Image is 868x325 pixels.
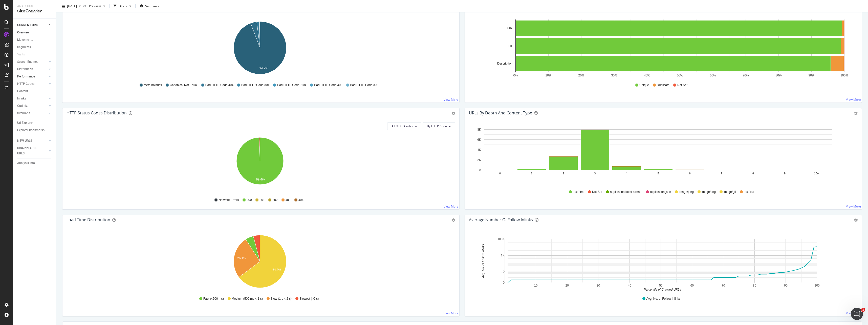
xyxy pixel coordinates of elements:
text: 10 [534,284,538,287]
text: 40% [644,74,650,77]
a: Inlinks [17,96,47,101]
iframe: Intercom live chat [851,308,863,320]
div: Visits [17,52,25,57]
text: 100 [814,284,819,287]
span: Not Set [592,190,602,194]
a: CURRENT URLS [17,23,47,28]
div: DISAPPEARED URLS [17,146,43,156]
div: Outlinks [17,103,28,109]
span: Not Set [677,83,687,87]
a: Outlinks [17,103,47,109]
svg: A chart. [469,233,856,292]
button: By HTTP Code [423,122,455,130]
text: 8 [752,172,754,175]
span: 2025 Oct. 3rd [67,4,77,8]
span: Bad HTTP Code -104 [277,83,306,87]
text: 10+ [814,172,819,175]
span: Avg. No. of Follow Inlinks [646,297,681,301]
a: Analysis Info [17,160,52,166]
a: Content [17,89,52,94]
div: HTTP Status Codes Distribution [67,110,127,115]
div: Filters [119,4,127,8]
text: 2K [477,158,481,162]
text: 99.4% [256,178,265,181]
div: gear [854,218,858,222]
span: By HTTP Code [427,124,447,128]
span: 404 [298,198,303,202]
span: application/octet-stream [610,190,642,194]
span: Medium (500 ms < 1 s) [232,297,263,301]
a: NEW URLS [17,138,47,144]
text: 8K [477,128,481,131]
text: 90% [808,74,814,77]
text: 70 [722,284,725,287]
text: 6K [477,138,481,141]
span: 302 [272,198,277,202]
div: Url Explorer [17,120,33,126]
a: View More [444,204,459,209]
div: Inlinks [17,96,26,101]
div: Overview [17,30,29,35]
a: Movements [17,37,52,43]
text: 80% [775,74,782,77]
span: All HTTP Codes [392,124,413,128]
a: Url Explorer [17,120,52,126]
text: 3 [594,172,596,175]
span: Network Errors [219,198,239,202]
text: H1 [509,44,513,48]
div: Content [17,89,28,94]
text: 20 [566,284,569,287]
div: Distribution [17,67,33,72]
text: 64.8% [272,268,281,272]
span: text/html [573,190,584,194]
text: 70% [743,74,749,77]
a: View More [846,204,861,209]
div: Performance [17,74,35,79]
a: Explorer Bookmarks [17,128,52,133]
text: Avg. No. of Follow Inlinks [482,244,485,278]
text: 9 [784,172,786,175]
span: 200 [247,198,252,202]
span: Slow (1 s < 2 s) [271,297,292,301]
text: 0 [503,281,505,285]
text: 100% [840,74,848,77]
span: Unique [639,83,649,87]
a: Segments [17,45,52,50]
text: 94.2% [259,66,268,70]
button: Segments [138,2,161,10]
div: CURRENT URLS [17,23,39,28]
text: 4 [626,172,627,175]
span: Canonical Not Equal [170,83,197,87]
text: 50 [659,284,663,287]
div: SiteCrawler [17,8,52,14]
text: 1K [501,254,505,257]
text: 4K [477,148,481,152]
div: A chart. [469,126,856,185]
text: 0 [499,172,501,175]
div: A chart. [67,19,453,78]
div: Average Number of Follow Inlinks [469,217,533,222]
svg: A chart. [469,19,856,78]
span: text/css [744,190,754,194]
div: URLs by Depth and Content Type [469,110,532,115]
text: 100K [497,237,505,241]
div: NEW URLS [17,138,32,144]
div: Load Time Distribution [67,217,110,222]
a: Distribution [17,67,47,72]
a: Overview [17,30,52,35]
text: Description [497,62,512,65]
div: Analysis Info [17,160,35,166]
text: 10 [501,270,505,274]
text: 20% [578,74,584,77]
text: 5 [657,172,659,175]
button: All HTTP Codes [387,122,421,130]
span: 1 [861,308,865,312]
text: 7 [721,172,722,175]
a: Search Engines [17,59,47,65]
text: 90 [784,284,788,287]
text: 40 [628,284,632,287]
text: 30% [611,74,617,77]
a: View More [846,311,861,315]
span: Duplicate [657,83,669,87]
